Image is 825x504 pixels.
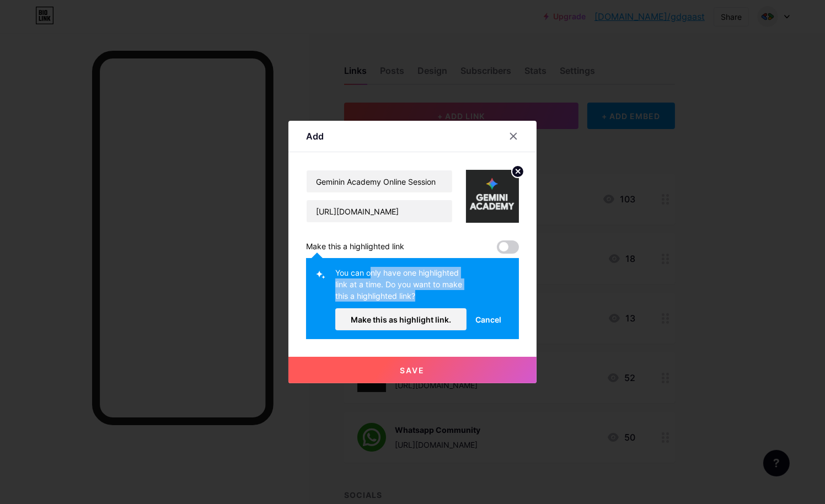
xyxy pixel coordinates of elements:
[467,308,510,330] button: Cancel
[307,200,452,222] input: URL
[466,170,519,223] img: link_thumbnail
[307,170,452,192] input: Title
[306,130,324,143] div: Add
[400,366,425,375] span: Save
[351,315,451,324] span: Make this as highlight link.
[306,240,404,254] div: Make this a highlighted link
[288,357,537,383] button: Save
[475,314,501,325] span: Cancel
[335,267,467,308] div: You can only have one highlighted link at a time. Do you want to make this a highlighted link?
[335,308,467,330] button: Make this as highlight link.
